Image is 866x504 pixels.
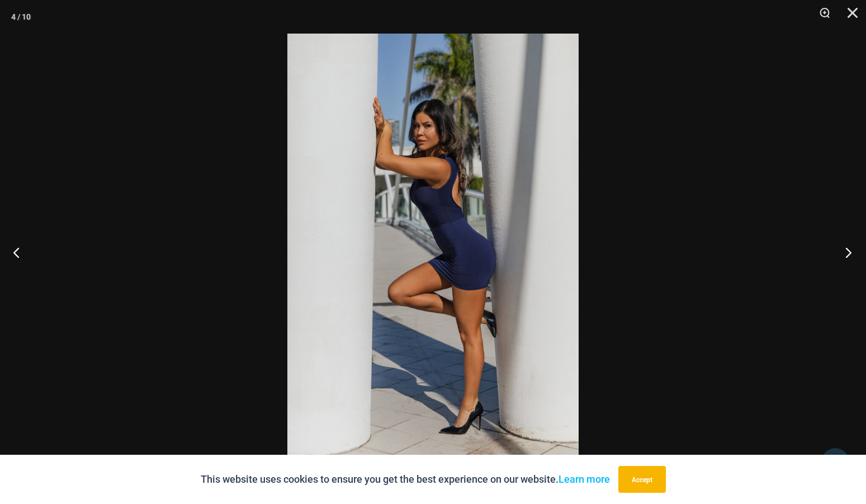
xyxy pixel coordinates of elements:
div: 4 / 10 [11,8,31,25]
p: This website uses cookies to ensure you get the best experience on our website. [201,471,610,488]
button: Next [824,224,866,280]
a: Learn more [559,473,610,485]
button: Accept [618,466,666,493]
img: Desire Me Navy 5192 Dress 04 [287,34,579,470]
